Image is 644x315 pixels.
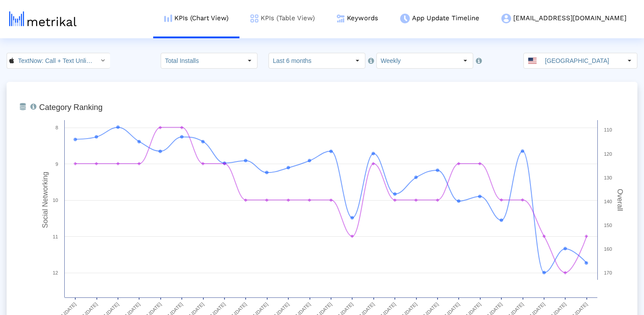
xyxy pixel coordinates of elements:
[604,151,612,157] text: 120
[250,15,258,22] img: kpi-table-menu-icon.png
[604,175,612,180] text: 130
[41,172,49,228] tspan: Social Networking
[604,246,612,252] text: 160
[55,125,58,130] text: 8
[501,14,511,23] img: my-account-menu-icon.png
[53,270,58,275] text: 12
[458,53,473,68] div: Select
[39,103,103,112] tspan: Category Ranking
[55,161,58,167] text: 9
[164,15,172,22] img: kpi-chart-menu-icon.png
[95,53,110,68] div: Select
[350,53,365,68] div: Select
[337,15,345,22] img: keywords.png
[604,270,612,275] text: 170
[53,234,58,239] text: 11
[400,14,410,23] img: app-update-menu-icon.png
[604,223,612,228] text: 150
[604,199,612,204] text: 140
[622,53,637,68] div: Select
[604,127,612,132] text: 110
[53,198,58,203] text: 10
[9,11,77,26] img: metrical-logo-light.png
[616,189,624,211] tspan: Overall
[242,53,257,68] div: Select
